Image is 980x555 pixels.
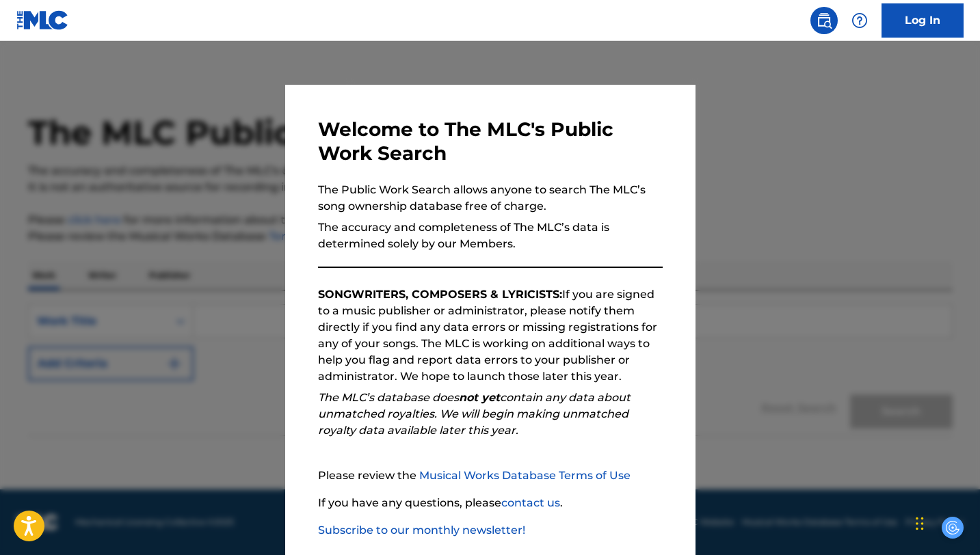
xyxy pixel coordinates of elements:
a: Subscribe to our monthly newsletter! [318,524,525,537]
h3: Welcome to The MLC's Public Work Search [318,118,663,165]
p: If you are signed to a music publisher or administrator, please notify them directly if you find ... [318,286,663,385]
strong: not yet [459,391,500,404]
div: Drag [916,503,924,544]
p: Please review the [318,468,663,484]
img: search [816,12,832,29]
a: contact us [501,496,560,509]
strong: SONGWRITERS, COMPOSERS & LYRICISTS: [318,288,562,301]
p: The Public Work Search allows anyone to search The MLC’s song ownership database free of charge. [318,182,663,215]
img: help [851,12,868,29]
div: Help [846,7,873,34]
em: The MLC’s database does contain any data about unmatched royalties. We will begin making unmatche... [318,391,631,437]
p: If you have any questions, please . [318,495,663,511]
iframe: Chat Widget [912,489,980,555]
a: Musical Works Database Terms of Use [419,469,631,482]
a: Log In [882,3,964,38]
p: The accuracy and completeness of The MLC’s data is determined solely by our Members. [318,219,663,252]
img: MLC Logo [16,10,69,30]
a: Public Search [810,7,838,34]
